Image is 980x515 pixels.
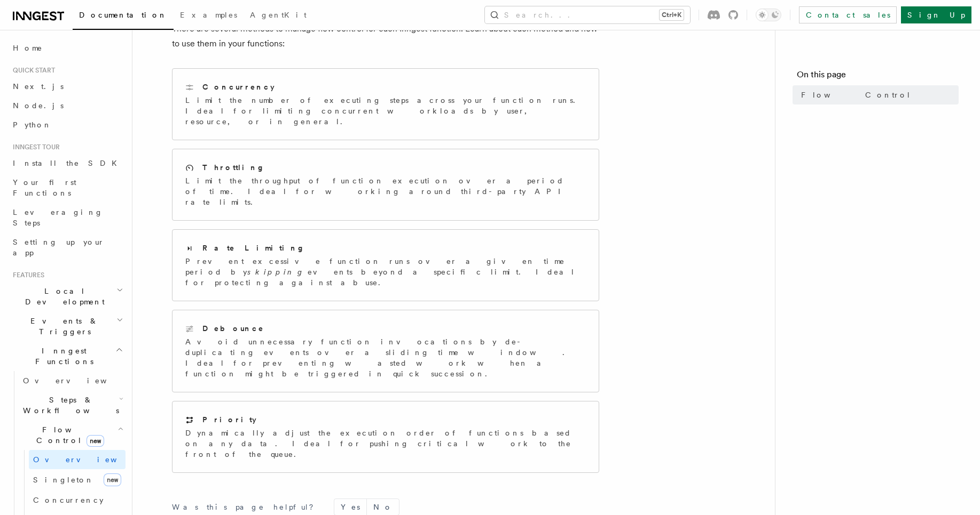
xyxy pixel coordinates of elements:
span: Python [13,120,52,129]
p: Limit the throughput of function execution over a period of time. Ideal for working around third-... [185,175,586,207]
a: Python [9,115,126,134]
button: No [367,499,399,515]
span: Local Development [9,286,116,307]
a: ThrottlingLimit the throughput of function execution over a period of time. Ideal for working aro... [172,149,599,221]
span: Inngest tour [9,143,60,151]
button: Events & Triggers [9,311,126,341]
span: Next.js [13,82,64,91]
p: There are several methods to manage flow control for each Inngest function. Learn about each meth... [172,21,599,51]
kbd: Ctrl+K [660,10,684,20]
span: new [104,473,121,486]
span: Flow Control [19,424,117,446]
h2: Rate Limiting [202,243,305,253]
a: ConcurrencyLimit the number of executing steps across your function runs. Ideal for limiting conc... [172,68,599,140]
span: Flow Control [801,90,911,100]
a: Singletonnew [29,469,126,490]
span: Documentation [79,11,167,19]
a: Overview [29,450,126,469]
a: Overview [19,371,126,390]
p: Limit the number of executing steps across your function runs. Ideal for limiting concurrent work... [185,95,586,127]
span: Singleton [33,476,94,484]
h2: Concurrency [202,82,275,92]
a: Concurrency [29,490,126,510]
span: Events & Triggers [9,316,116,337]
a: Flow Control [797,85,959,104]
h2: Priority [202,414,256,425]
a: DebounceAvoid unnecessary function invocations by de-duplicating events over a sliding time windo... [172,310,599,392]
a: Sign Up [901,6,971,23]
span: Overview [23,376,133,385]
span: Examples [180,11,237,19]
span: AgentKit [250,11,307,19]
a: Install the SDK [9,154,126,173]
a: Your first Functions [9,173,126,203]
button: Steps & Workflows [19,390,126,420]
em: skipping [247,268,308,276]
p: Was this page helpful? [172,502,321,512]
h2: Throttling [202,162,265,173]
span: Overview [33,455,143,464]
a: Home [9,38,126,58]
span: Quick start [9,66,55,75]
span: Concurrency [33,496,104,504]
button: Toggle dark mode [756,9,781,21]
a: Leveraging Steps [9,203,126,232]
a: Rate LimitingPrevent excessive function runs over a given time period byskippingevents beyond a s... [172,229,599,301]
a: Next.js [9,77,126,96]
button: Flow Controlnew [19,420,126,450]
span: new [87,435,104,447]
span: Leveraging Steps [13,208,103,227]
span: Steps & Workflows [19,395,119,416]
span: Install the SDK [13,159,123,167]
span: Home [13,43,43,53]
p: Prevent excessive function runs over a given time period by events beyond a specific limit. Ideal... [185,256,586,288]
a: Documentation [73,3,174,30]
a: Setting up your app [9,232,126,262]
span: Inngest Functions [9,345,115,367]
button: Local Development [9,281,126,311]
button: Inngest Functions [9,341,126,371]
button: Search...Ctrl+K [485,6,690,23]
p: Dynamically adjust the execution order of functions based on any data. Ideal for pushing critical... [185,428,586,460]
button: Yes [334,499,366,515]
a: Node.js [9,96,126,115]
a: Contact sales [799,6,897,23]
span: Setting up your app [13,238,105,257]
span: Node.js [13,101,64,110]
a: AgentKit [244,3,313,29]
span: Features [9,271,44,279]
h4: On this page [797,68,959,85]
a: PriorityDynamically adjust the execution order of functions based on any data. Ideal for pushing ... [172,401,599,473]
p: Avoid unnecessary function invocations by de-duplicating events over a sliding time window. Ideal... [185,336,586,379]
h2: Debounce [202,323,264,334]
span: Your first Functions [13,178,76,197]
a: Examples [174,3,244,29]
